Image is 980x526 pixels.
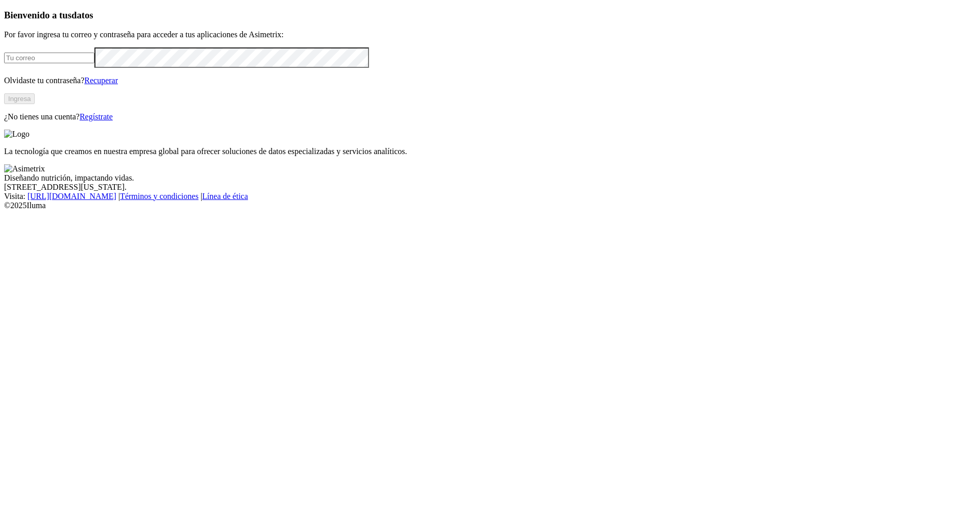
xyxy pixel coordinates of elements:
[4,112,976,121] p: ¿No tienes una cuenta?
[4,201,976,210] div: © 2025 Iluma
[4,53,94,63] input: Tu correo
[4,30,976,39] p: Por favor ingresa tu correo y contraseña para acceder a tus aplicaciones de Asimetrix:
[4,10,976,21] h3: Bienvenido a tus
[28,192,116,201] a: [URL][DOMAIN_NAME]
[120,192,199,201] a: Términos y condiciones
[71,10,93,20] span: datos
[4,183,976,192] div: [STREET_ADDRESS][US_STATE].
[4,192,976,201] div: Visita : | |
[4,130,30,139] img: Logo
[4,93,35,104] button: Ingresa
[202,192,248,201] a: Línea de ética
[4,76,976,85] p: Olvidaste tu contraseña?
[4,147,976,156] p: La tecnología que creamos en nuestra empresa global para ofrecer soluciones de datos especializad...
[84,76,118,85] a: Recuperar
[4,164,45,173] img: Asimetrix
[4,173,976,183] div: Diseñando nutrición, impactando vidas.
[80,112,113,121] a: Regístrate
